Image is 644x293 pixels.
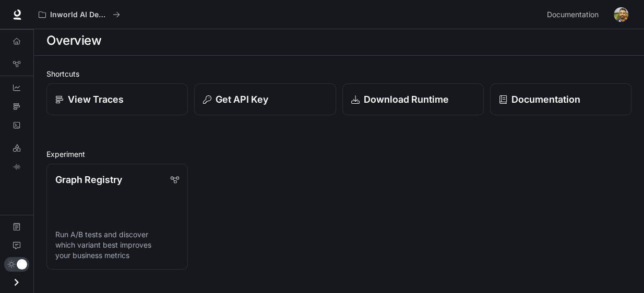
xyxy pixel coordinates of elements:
[4,98,29,115] a: Traces
[50,10,109,19] p: Inworld AI Demos
[4,79,29,96] a: Dashboards
[17,258,27,270] span: Dark mode toggle
[46,164,188,270] a: Graph RegistryRun A/B tests and discover which variant best improves your business metrics
[46,30,101,51] h1: Overview
[4,140,29,156] a: LLM Playground
[194,83,336,115] button: Get API Key
[46,149,631,160] h2: Experiment
[55,229,179,261] p: Run A/B tests and discover which variant best improves your business metrics
[490,83,631,115] a: Documentation
[547,8,599,21] span: Documentation
[4,56,29,72] a: Graph Registry
[216,92,268,106] p: Get API Key
[614,7,628,22] img: User avatar
[611,4,631,25] button: User avatar
[46,83,188,115] a: View Traces
[342,83,484,115] a: Download Runtime
[46,68,631,79] h2: Shortcuts
[364,92,449,106] p: Download Runtime
[4,158,29,175] a: TTS Playground
[55,173,122,187] p: Graph Registry
[4,237,29,254] a: Feedback
[4,117,29,133] a: Logs
[4,218,29,235] a: Documentation
[4,33,29,50] a: Overview
[511,92,580,106] p: Documentation
[543,4,606,25] a: Documentation
[34,4,125,25] button: All workspaces
[5,272,28,293] button: Open drawer
[68,92,124,106] p: View Traces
